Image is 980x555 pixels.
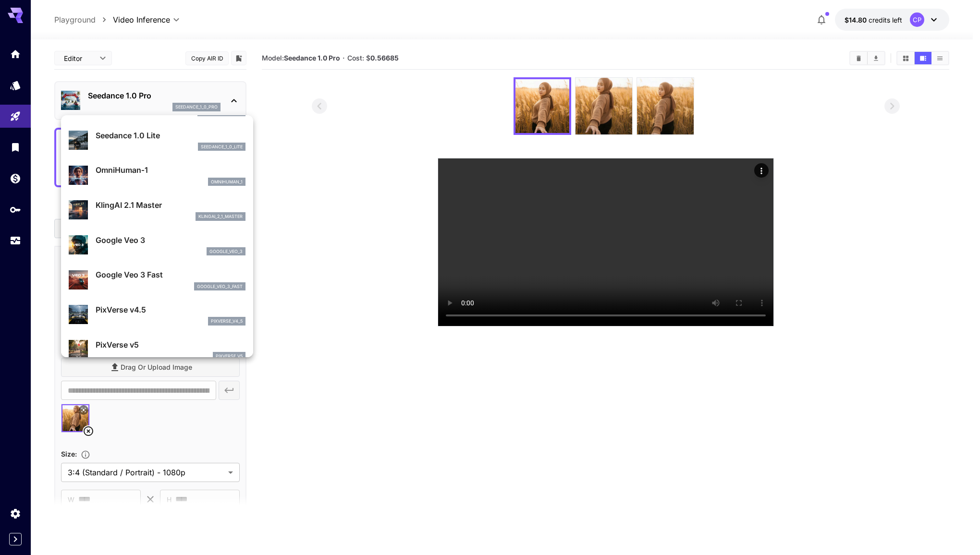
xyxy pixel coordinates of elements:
[69,126,245,155] div: Seedance 1.0 Liteseedance_1_0_lite
[69,160,245,190] div: OmniHuman‑1omnihuman_1
[69,230,245,260] div: Google Veo 3google_veo_3
[96,339,245,350] p: PixVerse v5
[69,265,245,294] div: Google Veo 3 Fastgoogle_veo_3_fast
[96,304,245,315] p: PixVerse v4.5
[201,144,243,150] p: seedance_1_0_lite
[216,353,243,360] p: pixverse_v5
[96,164,245,176] p: OmniHuman‑1
[198,213,243,220] p: klingai_2_1_master
[96,199,245,211] p: KlingAI 2.1 Master
[211,318,243,325] p: pixverse_v4_5
[96,234,245,246] p: Google Veo 3
[69,335,245,364] div: PixVerse v5pixverse_v5
[96,130,245,141] p: Seedance 1.0 Lite
[197,283,243,290] p: google_veo_3_fast
[209,248,243,255] p: google_veo_3
[96,269,245,280] p: Google Veo 3 Fast
[69,195,245,225] div: KlingAI 2.1 Masterklingai_2_1_master
[69,300,245,329] div: PixVerse v4.5pixverse_v4_5
[211,179,243,185] p: omnihuman_1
